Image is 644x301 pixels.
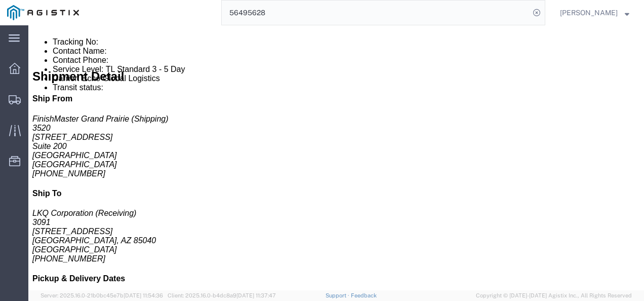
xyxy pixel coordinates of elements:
[326,292,351,298] a: Support
[559,7,630,19] button: [PERSON_NAME]
[7,5,79,20] img: logo
[168,292,276,298] span: Client: 2025.16.0-b4dc8a9
[351,292,377,298] a: Feedback
[41,292,163,298] span: Server: 2025.16.0-21b0bc45e7b
[28,25,644,290] iframe: FS Legacy Container
[476,291,632,300] span: Copyright © [DATE]-[DATE] Agistix Inc., All Rights Reserved
[236,292,276,298] span: [DATE] 11:37:47
[560,7,618,18] span: Nathan Seeley
[124,292,163,298] span: [DATE] 11:54:36
[222,1,530,25] input: Search for shipment number, reference number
